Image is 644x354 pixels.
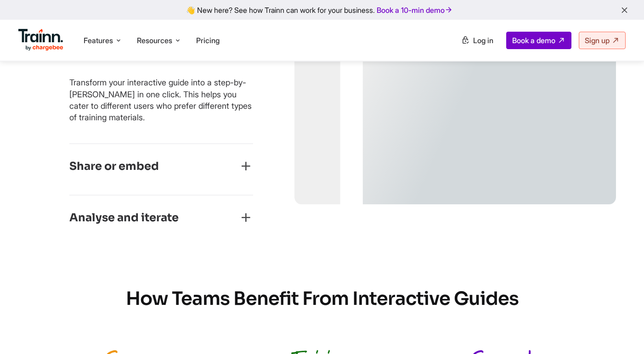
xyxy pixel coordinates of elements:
[456,32,499,49] a: Log in
[69,210,179,226] h3: Analyse and iterate
[137,35,172,45] span: Resources
[6,6,638,14] div: 👋 New here? See how Trainn can work for your business.
[84,35,113,45] span: Features
[55,287,589,311] h2: How Teams Benefit From Interactive Guides
[375,4,455,17] a: Book a 10-min demo
[585,36,610,45] span: Sign up
[473,36,493,45] span: Log in
[196,36,220,45] a: Pricing
[579,32,626,49] a: Sign up
[506,32,571,49] a: Book a demo
[18,29,63,51] img: Trainn Logo
[69,159,159,174] h3: Share or embed
[598,310,644,354] iframe: Chat Widget
[69,77,253,123] p: Transform your interactive guide into a step-by-[PERSON_NAME] in one click. This helps you cater ...
[512,36,555,45] span: Book a demo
